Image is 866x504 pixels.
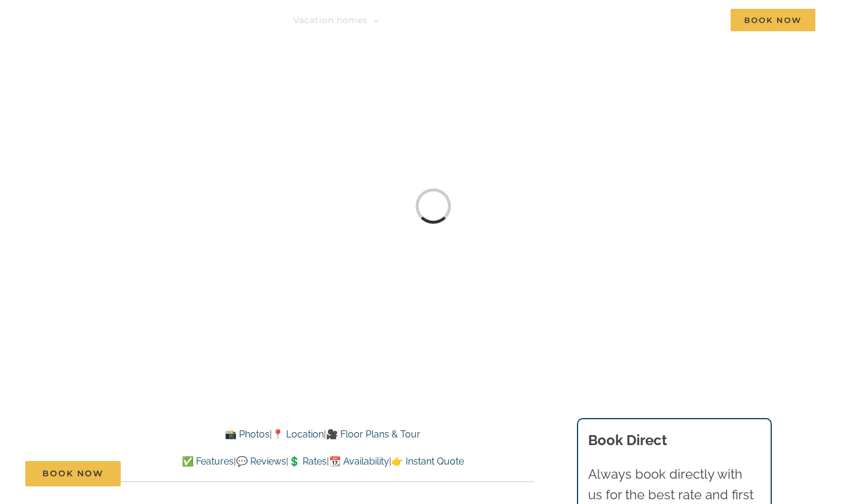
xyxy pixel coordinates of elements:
span: About [601,16,629,24]
a: 🎥 Floor Plans & Tour [326,429,420,440]
a: Contact [667,8,704,32]
div: Loading... [412,184,454,227]
a: Vacation homes [293,8,379,32]
a: 💬 Reviews [236,456,286,467]
a: 📸 Photos [225,429,270,440]
a: 📆 Availability [329,456,389,467]
a: 👉 Instant Quote [391,456,464,467]
b: Book Direct [588,432,667,449]
a: 💲 Rates [288,456,327,467]
span: Things to do [406,16,464,24]
p: | | | | [112,454,533,469]
a: Things to do [406,8,476,32]
a: Book Now [25,461,121,486]
span: Vacation homes [293,16,368,24]
span: Contact [667,16,704,24]
p: | | [112,427,533,442]
a: About [601,8,641,32]
img: Branson Family Retreats Logo [51,11,250,38]
nav: Main Menu [293,8,815,32]
span: Book Now [42,469,104,479]
span: Deals & More [502,16,563,24]
a: 📍 Location [272,429,324,440]
a: ✅ Features [182,456,234,467]
span: Book Now [731,9,815,31]
a: Deals & More [502,8,575,32]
